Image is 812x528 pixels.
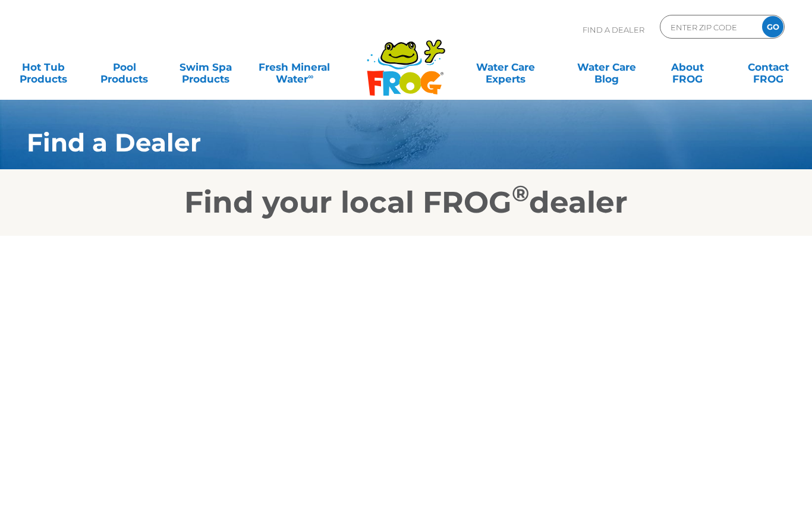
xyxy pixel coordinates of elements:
a: Fresh MineralWater∞ [255,55,334,79]
a: Hot TubProducts [12,55,75,79]
a: PoolProducts [93,55,156,79]
input: GO [762,16,783,37]
a: Water CareExperts [454,55,556,79]
h1: Find a Dealer [27,128,723,157]
a: AboutFROG [656,55,719,79]
a: ContactFROG [737,55,800,79]
p: Find A Dealer [583,15,644,45]
a: Water CareBlog [575,55,638,79]
a: Swim SpaProducts [174,55,237,79]
sup: ® [512,180,529,207]
img: Frog Products Logo [360,24,452,96]
sup: ∞ [308,72,313,81]
h2: Find your local FROG dealer [9,185,803,220]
